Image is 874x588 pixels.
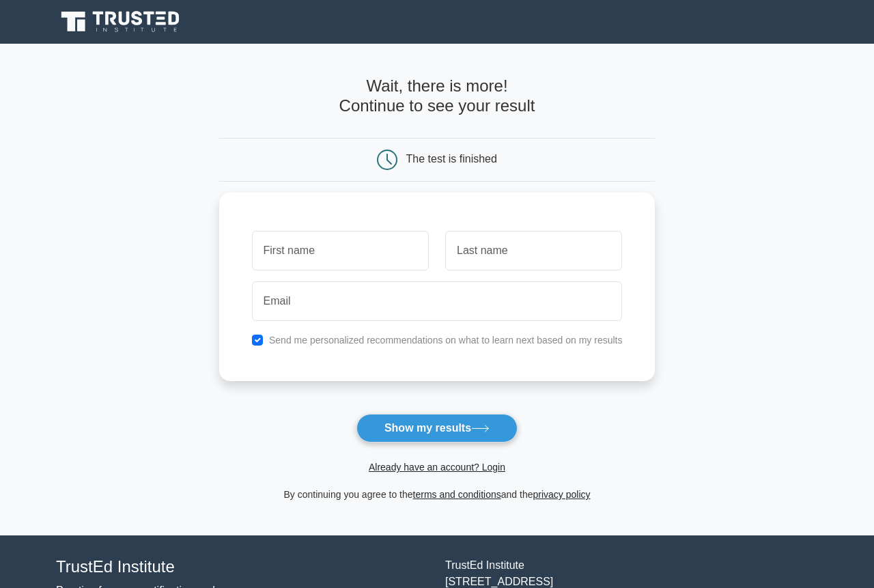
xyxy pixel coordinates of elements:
h4: Wait, there is more! Continue to see your result [219,76,655,116]
div: The test is finished [406,153,497,165]
input: First name [252,231,429,270]
a: privacy policy [533,489,591,500]
h4: TrustEd Institute [56,557,429,577]
input: Last name [445,231,622,270]
a: terms and conditions [413,489,501,500]
label: Send me personalized recommendations on what to learn next based on my results [269,335,623,346]
button: Show my results [356,414,518,443]
a: Already have an account? Login [369,462,505,473]
div: By continuing you agree to the and the [211,486,664,503]
input: Email [252,281,623,321]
